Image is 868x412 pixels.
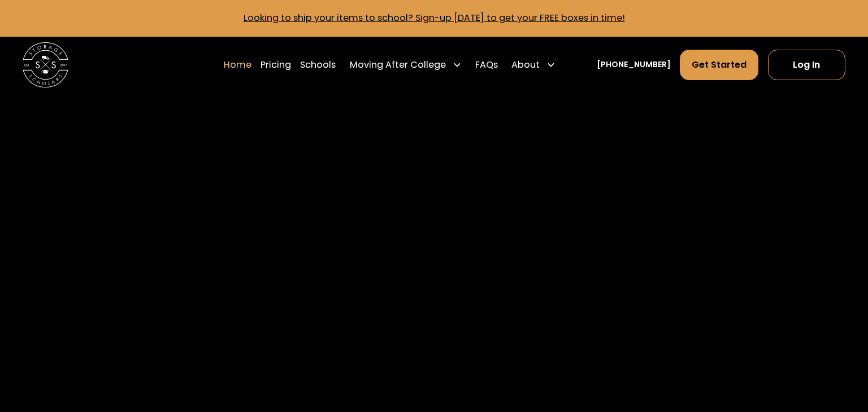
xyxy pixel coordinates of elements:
[244,11,625,24] a: Looking to ship your items to school? Sign-up [DATE] to get your FREE boxes in time!
[23,42,68,88] img: Storage Scholars main logo
[475,49,498,81] a: FAQs
[768,50,845,80] a: Log In
[680,50,758,80] a: Get Started
[597,59,671,71] a: [PHONE_NUMBER]
[300,49,336,81] a: Schools
[224,49,251,81] a: Home
[261,49,291,81] a: Pricing
[350,58,446,72] div: Moving After College
[511,58,540,72] div: About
